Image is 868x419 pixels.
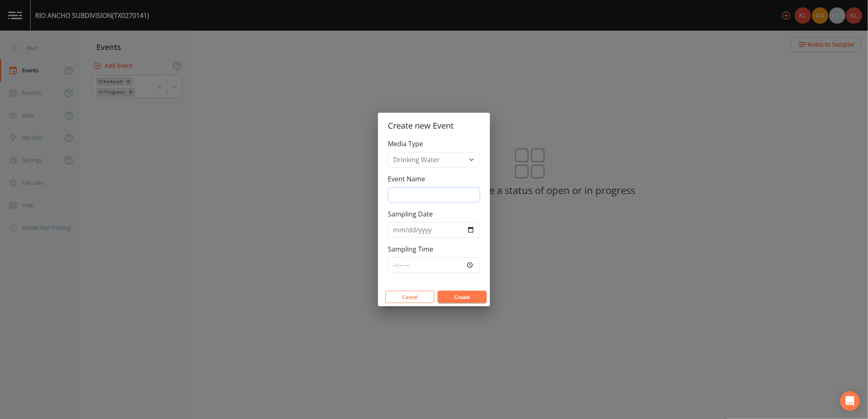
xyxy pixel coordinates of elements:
[388,244,433,254] label: Sampling Time
[388,209,433,219] label: Sampling Date
[388,174,425,184] label: Event Name
[388,139,423,149] label: Media Type
[438,291,487,303] button: Create
[378,113,490,139] h2: Create new Event
[840,391,860,411] div: Open Intercom Messenger
[385,291,434,303] button: Cancel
